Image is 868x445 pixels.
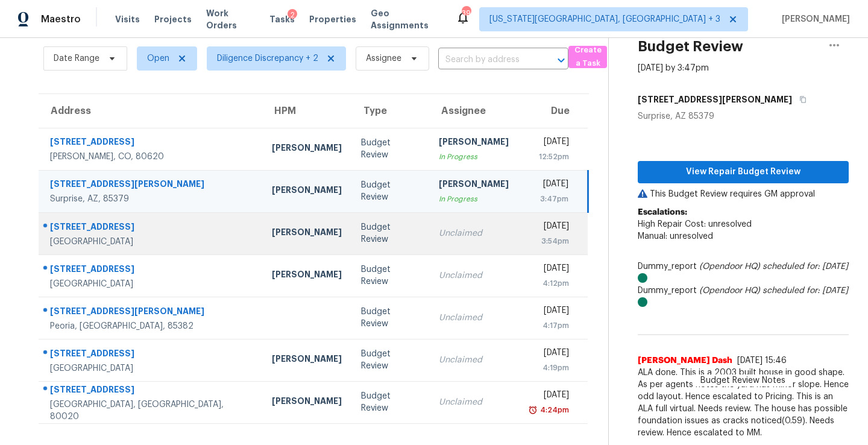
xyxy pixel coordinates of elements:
[439,151,509,163] div: In Progress
[737,356,787,365] span: [DATE] 15:46
[528,389,569,404] div: [DATE]
[361,390,420,414] div: Budget Review
[638,40,743,52] h2: Budget Review
[439,396,509,408] div: Unclaimed
[638,62,709,74] div: [DATE] by 3:47pm
[361,179,420,203] div: Budget Review
[217,52,318,65] span: Diligence Discrepancy + 2
[528,347,569,362] div: [DATE]
[54,52,99,65] span: Date Range
[50,278,253,290] div: [GEOGRAPHIC_DATA]
[528,193,568,205] div: 3:47pm
[50,263,253,278] div: [STREET_ADDRESS]
[361,137,420,161] div: Budget Review
[638,367,849,439] span: ALA done. This is a 2003 built house in good shape. As per agents notes the yard has minor slope....
[147,52,169,65] span: Open
[528,262,569,277] div: [DATE]
[361,348,420,372] div: Budget Review
[50,305,253,320] div: [STREET_ADDRESS][PERSON_NAME]
[309,13,356,25] span: Properties
[538,404,569,416] div: 4:24pm
[272,353,342,368] div: [PERSON_NAME]
[438,51,535,69] input: Search by address
[439,354,509,366] div: Unclaimed
[351,94,429,128] th: Type
[361,306,420,330] div: Budget Review
[638,285,849,309] div: Dummy_report
[50,347,253,362] div: [STREET_ADDRESS]
[568,46,607,68] button: Create a Task
[269,15,295,24] span: Tasks
[439,227,509,239] div: Unclaimed
[50,178,253,193] div: [STREET_ADDRESS][PERSON_NAME]
[528,404,538,416] img: Overdue Alarm Icon
[39,94,262,128] th: Address
[366,52,401,65] span: Assignee
[50,320,253,332] div: Peoria, [GEOGRAPHIC_DATA], 85382
[638,260,849,285] div: Dummy_report
[439,270,509,282] div: Unclaimed
[647,165,839,180] span: View Repair Budget Review
[462,7,470,19] div: 39
[528,220,569,235] div: [DATE]
[272,395,342,410] div: [PERSON_NAME]
[528,277,569,289] div: 4:12pm
[638,110,849,122] div: Surprise, AZ 85379
[439,193,509,205] div: In Progress
[429,94,518,128] th: Assignee
[206,7,256,31] span: Work Orders
[638,161,849,183] button: View Repair Budget Review
[272,268,342,283] div: [PERSON_NAME]
[439,312,509,324] div: Unclaimed
[272,142,342,157] div: [PERSON_NAME]
[439,178,509,193] div: [PERSON_NAME]
[638,355,732,367] span: [PERSON_NAME] Dash
[574,43,601,71] span: Create a Task
[638,93,792,106] h5: [STREET_ADDRESS][PERSON_NAME]
[792,89,808,110] button: Copy Address
[699,262,760,271] i: (Opendoor HQ)
[272,226,342,241] div: [PERSON_NAME]
[262,94,351,128] th: HPM
[638,220,752,229] span: High Repair Cost: unresolved
[361,264,420,288] div: Budget Review
[50,362,253,374] div: [GEOGRAPHIC_DATA]
[50,383,253,399] div: [STREET_ADDRESS]
[638,208,687,216] b: Escalations:
[699,286,760,295] i: (Opendoor HQ)
[528,362,569,374] div: 4:19pm
[528,178,568,193] div: [DATE]
[528,136,569,151] div: [DATE]
[50,151,253,163] div: [PERSON_NAME], CO, 80620
[115,13,140,25] span: Visits
[154,13,192,25] span: Projects
[528,320,569,332] div: 4:17pm
[693,374,793,387] span: Budget Review Notes
[763,286,848,295] i: scheduled for: [DATE]
[439,136,509,151] div: [PERSON_NAME]
[50,193,253,205] div: Surprise, AZ, 85379
[371,7,441,31] span: Geo Assignments
[528,235,569,247] div: 3:54pm
[41,13,81,25] span: Maestro
[361,221,420,245] div: Budget Review
[763,262,848,271] i: scheduled for: [DATE]
[50,136,253,151] div: [STREET_ADDRESS]
[50,236,253,248] div: [GEOGRAPHIC_DATA]
[777,13,850,25] span: [PERSON_NAME]
[272,184,342,199] div: [PERSON_NAME]
[528,305,569,320] div: [DATE]
[288,9,297,21] div: 2
[638,232,713,241] span: Manual: unresolved
[489,13,720,25] span: [US_STATE][GEOGRAPHIC_DATA], [GEOGRAPHIC_DATA] + 3
[638,188,849,200] p: This Budget Review requires GM approval
[50,399,253,423] div: [GEOGRAPHIC_DATA], [GEOGRAPHIC_DATA], 80020
[50,221,253,236] div: [STREET_ADDRESS]
[528,151,569,163] div: 12:52pm
[553,52,570,69] button: Open
[518,94,588,128] th: Due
